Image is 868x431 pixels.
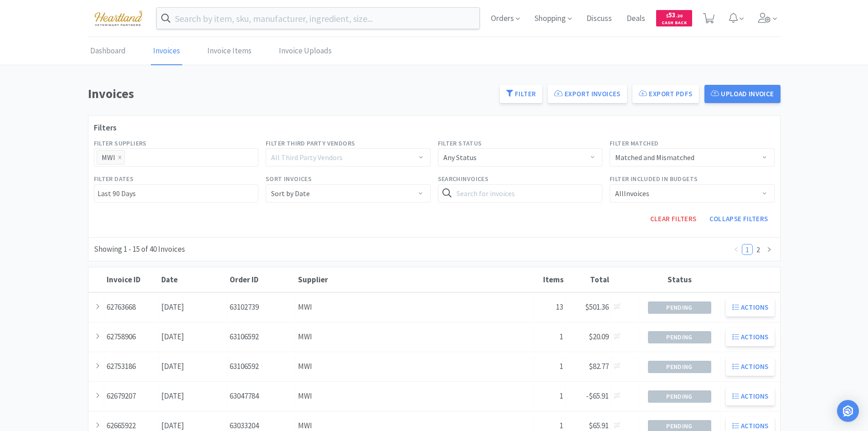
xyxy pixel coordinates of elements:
a: Dashboard [88,37,128,65]
div: [DATE] [159,355,227,378]
span: -$65.91 [586,391,609,401]
i: icon: left [734,247,739,252]
a: $53.20Cash Back [656,6,692,31]
label: Filter Included in Budgets [610,174,698,184]
div: Order ID [230,275,293,285]
div: Any Status [443,149,477,166]
div: MWI [296,325,534,348]
h1: Invoices [88,83,495,104]
button: Actions [726,358,775,376]
button: Clear Filters [644,210,703,228]
button: Actions [726,298,775,317]
li: 2 [753,244,764,255]
span: Cash Back [662,21,687,26]
img: cad7bdf275c640399d9c6e0c56f98fd2_10.png [88,5,149,31]
span: 53 [666,10,683,19]
span: $82.77 [589,361,609,371]
button: Collapse Filters [703,210,775,228]
div: [DATE] [159,384,227,408]
button: Export Invoices [548,85,627,103]
input: Search by item, sku, manufacturer, ingredient, size... [157,8,480,29]
li: Previous Page [731,244,742,255]
span: Pending [648,332,711,343]
a: Invoices [151,37,182,65]
div: [DATE] [159,325,227,348]
div: 63047784 [227,384,296,408]
label: Filter Suppliers [94,138,147,148]
div: Invoice ID [107,275,157,285]
a: Invoice Uploads [277,37,334,65]
li: Next Page [764,244,775,255]
div: 62763668 [104,296,159,319]
li: 1 [742,244,753,255]
span: Pending [648,361,711,373]
div: 63106592 [227,355,296,378]
label: Filter Third Party Vendors [266,138,355,148]
div: All Third Party Vendors [271,153,417,162]
div: Status [641,275,719,285]
button: Filter [500,85,542,103]
label: Filter Matched [610,138,659,148]
i: icon: right [766,247,772,252]
a: 2 [753,244,763,254]
div: [DATE] [159,296,227,319]
div: 1 [534,325,566,348]
div: Matched and Mismatched [615,149,694,166]
div: 1 [534,384,566,408]
button: Actions [726,328,775,346]
div: 63102739 [227,296,296,319]
label: Sort Invoices [266,174,312,184]
div: Showing 1 - 15 of 40 Invoices [94,243,185,255]
a: 1 [742,244,752,254]
h3: Filters [94,121,775,135]
div: 62753186 [104,355,159,378]
a: Deals [623,15,649,23]
div: MWI [296,384,534,408]
button: Export PDFs [632,85,699,103]
div: Sort by Date [271,185,310,202]
div: 62758906 [104,325,159,348]
span: . 20 [676,13,683,19]
div: Date [161,275,225,285]
input: Search for invoices [438,184,603,203]
div: Total [568,275,609,285]
span: $501.36 [585,302,609,312]
label: Filter Status [438,138,482,148]
div: 1 [534,355,566,378]
span: $65.91 [589,421,609,431]
label: Search Invoices [438,174,489,184]
li: MWI [97,150,125,165]
span: Pending [648,302,711,313]
button: Upload Invoice [704,85,781,103]
div: MWI [296,296,534,319]
div: MWI [296,355,534,378]
input: Select date range [94,184,259,203]
div: 13 [534,296,566,319]
div: Supplier [298,275,532,285]
a: Discuss [583,15,616,23]
i: icon: close [118,155,122,161]
div: 62679207 [104,384,159,408]
div: Open Intercom Messenger [837,400,859,422]
button: Actions [726,387,775,405]
div: Items [536,275,564,285]
span: Pending [648,391,711,402]
div: All Invoices [615,185,649,202]
span: $ [666,13,668,19]
div: 63106592 [227,325,296,348]
label: Filter Dates [94,174,134,184]
span: $20.09 [589,332,609,342]
div: MWI [102,151,115,164]
a: Invoice Items [205,37,254,65]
